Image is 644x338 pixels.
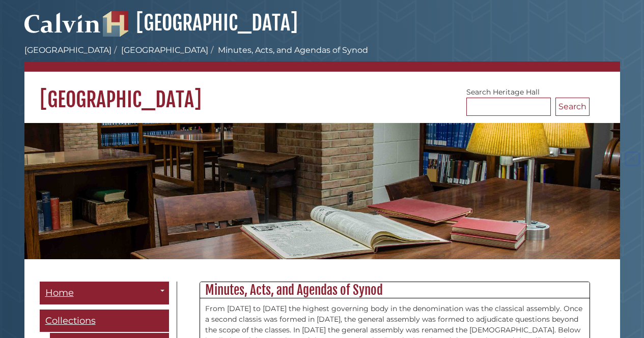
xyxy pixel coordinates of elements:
[45,315,96,326] span: Collections
[24,44,620,72] nav: breadcrumb
[121,45,208,55] a: [GEOGRAPHIC_DATA]
[103,10,298,36] a: [GEOGRAPHIC_DATA]
[24,23,101,33] a: Calvin University
[103,11,128,37] img: Hekman Library Logo
[40,310,169,332] a: Collections
[208,44,368,56] li: Minutes, Acts, and Agendas of Synod
[623,155,641,164] a: Back to Top
[24,8,101,37] img: Calvin
[40,282,169,304] a: Home
[45,287,74,298] span: Home
[24,72,620,112] h1: [GEOGRAPHIC_DATA]
[555,98,590,116] button: Search
[24,45,111,55] a: [GEOGRAPHIC_DATA]
[200,282,590,298] h2: Minutes, Acts, and Agendas of Synod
